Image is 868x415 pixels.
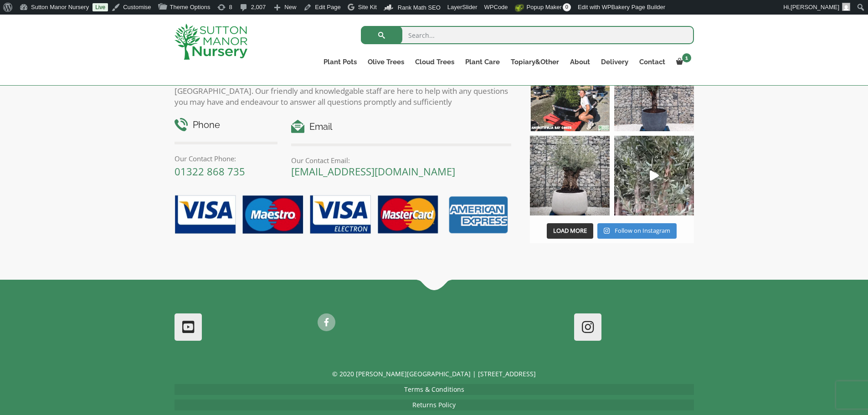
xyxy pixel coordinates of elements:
[553,226,587,235] span: Load More
[175,24,247,60] img: logo
[291,164,455,178] a: [EMAIL_ADDRESS][DOMAIN_NAME]
[615,226,670,235] span: Follow on Instagram
[596,56,634,68] a: Delivery
[604,227,610,234] svg: Instagram
[682,53,691,62] span: 1
[168,190,512,240] img: payment-options.png
[614,51,694,131] img: A beautiful multi-stem Spanish Olive tree potted in our luxurious fibre clay pots 😍😍
[565,56,596,68] a: About
[291,120,511,134] h4: Email
[404,385,464,394] a: Terms & Conditions
[362,56,410,68] a: Olive Trees
[410,56,460,68] a: Cloud Trees
[92,3,108,11] a: Live
[358,4,377,10] span: Site Kit
[634,56,671,68] a: Contact
[291,155,511,166] p: Our Contact Email:
[530,136,610,215] img: Check out this beauty we potted at our nursery today ❤️‍🔥 A huge, ancient gnarled Olive tree plan...
[671,56,694,68] a: 1
[597,223,676,239] a: Instagram Follow on Instagram
[175,153,278,164] p: Our Contact Phone:
[650,170,659,181] svg: Play
[412,400,456,409] a: Returns Policy
[175,369,694,379] p: © 2020 [PERSON_NAME][GEOGRAPHIC_DATA] | [STREET_ADDRESS]
[175,75,512,108] p: [PERSON_NAME] Manor Nursery aim to make all customers feel at ease when buying from [GEOGRAPHIC_D...
[175,118,278,132] h4: Phone
[563,3,571,11] span: 0
[361,26,694,44] input: Search...
[460,56,505,68] a: Plant Care
[318,56,362,68] a: Plant Pots
[791,4,839,10] span: [PERSON_NAME]
[530,51,610,131] img: Our elegant & picturesque Angustifolia Cones are an exquisite addition to your Bay Tree collectio...
[614,136,694,215] a: Play
[398,4,441,11] span: Rank Math SEO
[175,164,245,178] a: 01322 868 735
[547,223,593,239] button: Load More
[614,136,694,215] img: New arrivals Monday morning of beautiful olive trees 🤩🤩 The weather is beautiful this summer, gre...
[505,56,565,68] a: Topiary&Other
